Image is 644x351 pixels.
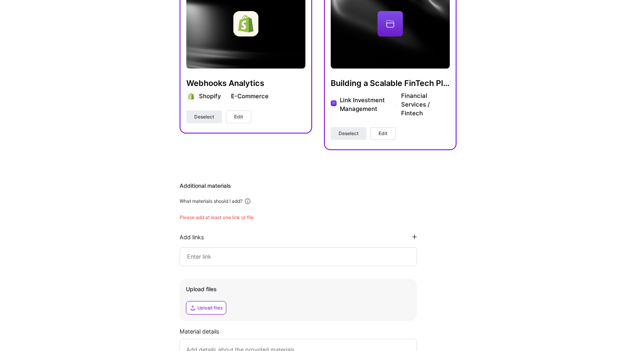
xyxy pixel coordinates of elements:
[379,130,387,137] span: Edit
[186,285,411,293] div: Upload files
[331,100,337,106] img: Company logo
[225,96,227,97] img: divider
[199,92,269,101] div: Shopify E-Commerce
[412,235,417,239] i: icon PlusBlackFlat
[180,214,456,221] div: Please add at least one link or file.
[395,105,397,105] img: divider
[331,127,366,140] button: Deselect
[189,305,196,311] i: icon Upload2
[197,305,223,311] div: Upload files
[180,233,204,241] div: Add links
[339,130,358,137] span: Deselect
[233,11,259,36] img: Company logo
[234,113,243,120] span: Edit
[226,111,251,123] button: Edit
[186,92,196,101] img: Company logo
[186,252,410,261] input: Enter link
[370,127,396,140] button: Edit
[340,92,450,118] div: Link Investment Management Financial Services / Fintech
[244,198,251,205] i: icon Info
[186,111,222,123] button: Deselect
[331,78,450,88] h4: Building a Scalable FinTech Platform at Link Investment Management
[180,182,456,190] div: Additional materials
[194,113,214,120] span: Deselect
[180,327,456,336] div: Material details
[180,198,242,204] div: What materials should I add?
[186,78,305,88] h4: Webhooks Analytics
